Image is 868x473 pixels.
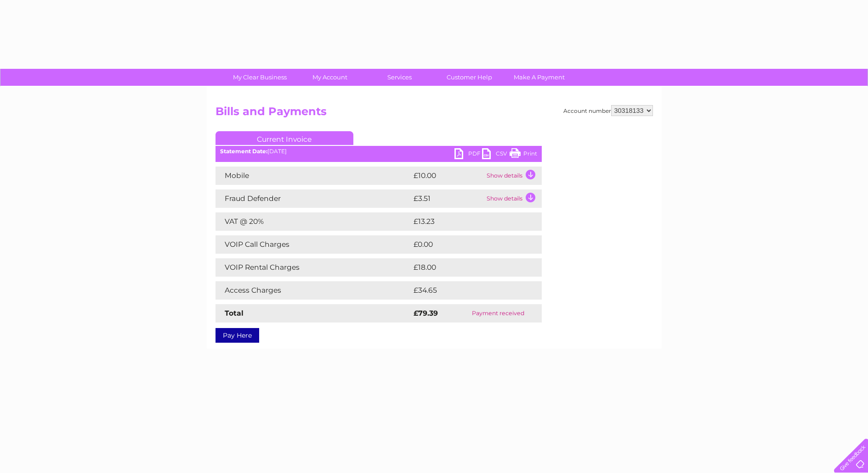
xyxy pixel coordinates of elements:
[216,131,353,145] a: Current Invoice
[216,328,259,343] a: Pay Here
[362,69,437,86] a: Services
[501,69,577,86] a: Make A Payment
[563,105,653,116] div: Account number
[225,309,244,317] strong: Total
[414,309,438,317] strong: £79.39
[484,189,542,208] td: Show details
[216,235,411,254] td: VOIP Call Charges
[411,281,523,300] td: £34.65
[411,189,484,208] td: £3.51
[455,304,541,323] td: Payment received
[216,212,411,231] td: VAT @ 20%
[220,148,267,155] b: Statement Date:
[216,148,542,155] div: [DATE]
[411,258,523,277] td: £18.00
[454,148,482,161] a: PDF
[292,69,368,86] a: My Account
[484,167,542,185] td: Show details
[431,69,507,86] a: Customer Help
[411,167,484,185] td: £10.00
[216,258,411,277] td: VOIP Rental Charges
[411,212,522,231] td: £13.23
[216,281,411,300] td: Access Charges
[216,189,411,208] td: Fraud Defender
[482,148,510,161] a: CSV
[216,105,653,122] h2: Bills and Payments
[222,69,298,86] a: My Clear Business
[510,148,537,161] a: Print
[411,235,521,254] td: £0.00
[216,167,411,185] td: Mobile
